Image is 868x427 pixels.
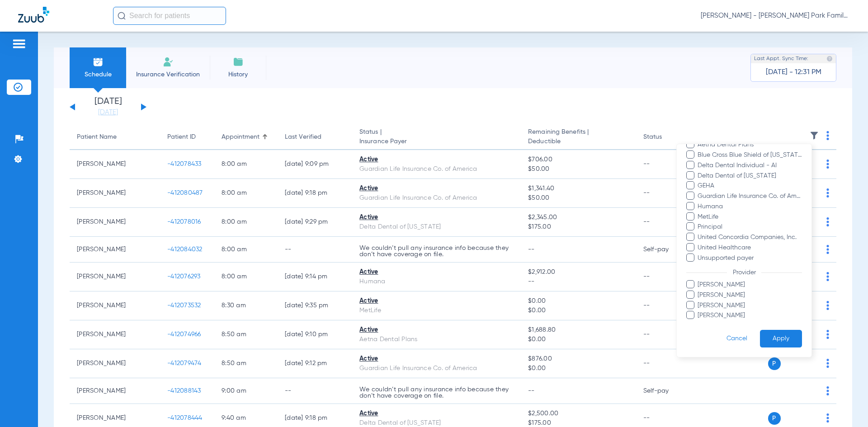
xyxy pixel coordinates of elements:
span: Aetna Dental Plans [697,140,802,150]
span: GEHA [697,181,802,191]
button: Apply [760,330,802,347]
span: Delta Dental of [US_STATE] [697,171,802,181]
span: [PERSON_NAME] [697,301,802,310]
span: [PERSON_NAME] [697,280,802,290]
span: Humana [697,202,802,211]
button: Cancel [714,330,760,347]
span: MetLife [697,212,802,222]
span: Principal [697,222,802,232]
span: United Healthcare [697,243,802,253]
span: United Concordia Companies, Inc. [697,233,802,242]
span: Unsupported payer [697,253,802,263]
span: [PERSON_NAME] [697,291,802,300]
span: Blue Cross Blue Shield of [US_STATE] [697,150,802,160]
span: Guardian Life Insurance Co. of America [697,192,802,201]
span: [PERSON_NAME] [697,311,802,320]
span: Delta Dental Individual - AI [697,161,802,170]
span: Provider [727,269,761,276]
